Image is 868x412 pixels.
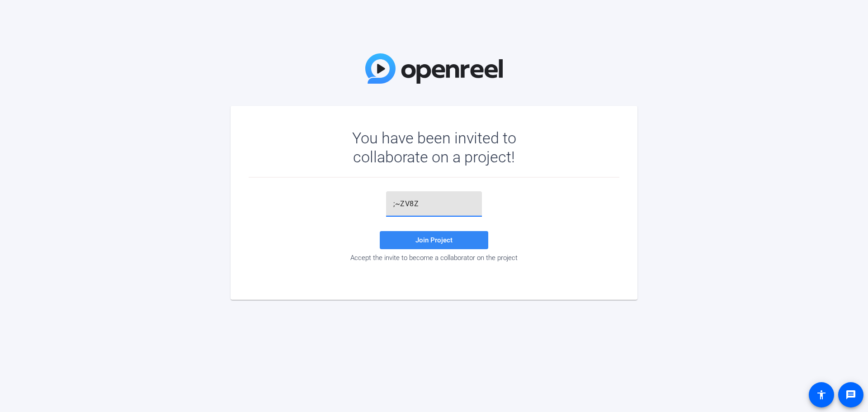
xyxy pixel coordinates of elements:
[380,231,488,249] button: Join Project
[249,254,619,262] div: Accept the invite to become a collaborator on the project
[415,236,453,244] span: Join Project
[393,199,475,209] input: Password
[816,389,827,400] mat-icon: accessibility
[326,128,542,166] div: You have been invited to collaborate on a project!
[365,53,503,84] img: OpenReel Logo
[845,389,856,400] mat-icon: message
